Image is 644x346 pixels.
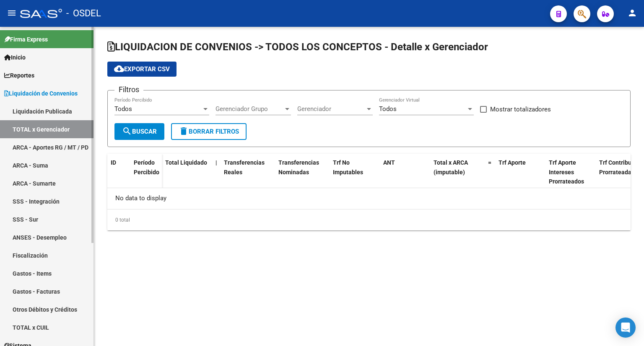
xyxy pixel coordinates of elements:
span: Firma Express [4,35,48,44]
div: No data to display [107,188,631,209]
span: Inicio [4,53,26,62]
span: Transferencias Reales [224,159,265,176]
span: Buscar [122,128,157,135]
datatable-header-cell: ID [107,154,130,189]
span: LIQUIDACION DE CONVENIOS -> TODOS LOS CONCEPTOS - Detalle x Gerenciador [107,41,488,53]
span: Gerenciador [297,105,365,113]
span: ID [111,159,116,166]
span: Trf Aporte [499,159,526,166]
datatable-header-cell: = [485,154,495,191]
mat-icon: cloud_download [114,64,124,74]
button: Buscar [114,123,164,140]
span: ANT [383,159,395,166]
mat-icon: menu [7,8,17,18]
span: Total Liquidado [165,159,207,166]
datatable-header-cell: Transferencias Nominadas [275,154,330,191]
datatable-header-cell: Total Liquidado [162,154,212,191]
span: - OSDEL [66,4,101,23]
span: Exportar CSV [114,65,170,73]
datatable-header-cell: Período Percibido [130,154,162,189]
span: Reportes [4,71,34,80]
span: Gerenciador Grupo [216,105,283,113]
div: Open Intercom Messenger [615,318,636,338]
span: Todos [379,105,397,113]
span: Todos [114,105,132,113]
mat-icon: search [122,126,132,136]
span: Trf No Imputables [333,159,363,176]
h3: Filtros [114,84,143,96]
button: Borrar Filtros [171,123,247,140]
datatable-header-cell: Trf Aporte [495,154,545,191]
span: Trf Contribucion Prorrateada [599,159,643,176]
mat-icon: delete [179,126,189,136]
div: 0 total [107,209,631,230]
datatable-header-cell: Total x ARCA (imputable) [430,154,485,191]
span: = [488,159,491,166]
datatable-header-cell: Trf Aporte Intereses Prorrateados [545,154,596,191]
mat-icon: person [627,8,637,18]
datatable-header-cell: Trf No Imputables [330,154,380,191]
span: Trf Aporte Intereses Prorrateados [549,159,584,185]
span: | [216,159,217,166]
datatable-header-cell: | [212,154,221,191]
span: Transferencias Nominadas [278,159,319,176]
datatable-header-cell: Transferencias Reales [221,154,275,191]
span: Total x ARCA (imputable) [434,159,468,176]
button: Exportar CSV [107,62,177,77]
span: Borrar Filtros [179,128,239,135]
span: Mostrar totalizadores [490,104,551,114]
span: Liquidación de Convenios [4,89,78,98]
datatable-header-cell: ANT [380,154,430,191]
span: Período Percibido [134,159,159,176]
